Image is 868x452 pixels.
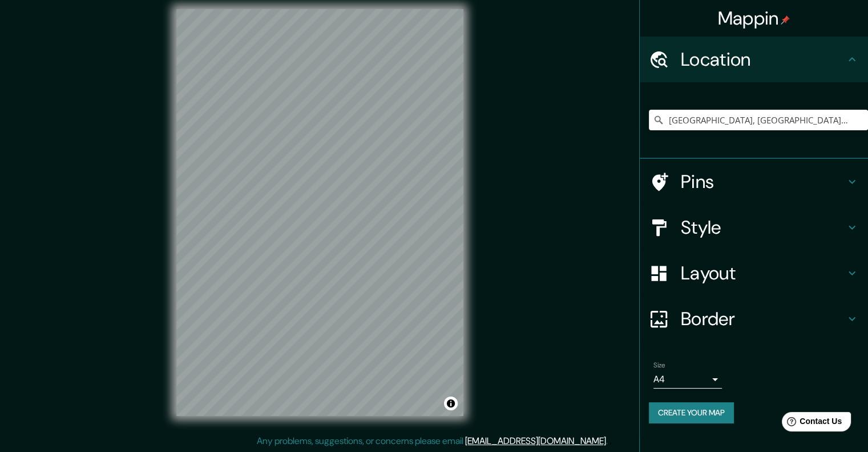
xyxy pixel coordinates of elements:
h4: Layout [681,262,845,285]
div: Location [640,37,868,82]
h4: Pins [681,170,845,193]
div: . [608,434,609,448]
h4: Mappin [718,7,790,30]
div: A4 [653,370,722,389]
div: . [609,434,612,448]
input: Pick your city or area [649,110,868,130]
img: pin-icon.png [781,15,790,25]
div: Pins [640,159,868,205]
div: Border [640,296,868,342]
iframe: Help widget launcher [766,407,855,439]
div: Layout [640,250,868,296]
label: Size [653,361,665,370]
h4: Style [681,216,845,239]
canvas: Map [176,9,463,416]
p: Any problems, suggestions, or concerns please email . [257,434,608,448]
h4: Border [681,307,845,330]
button: Create your map [649,402,734,423]
div: Style [640,205,868,250]
a: [EMAIL_ADDRESS][DOMAIN_NAME] [465,435,606,447]
h4: Location [681,48,845,71]
button: Toggle attribution [444,397,458,410]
